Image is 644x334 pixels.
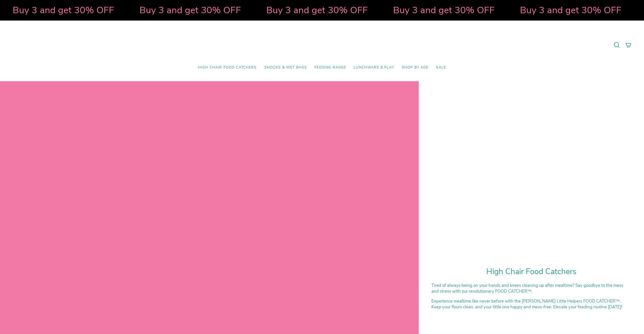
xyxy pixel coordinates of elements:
strong: Buy 3 and get 30% OFF [252,4,353,16]
a: Feeding Range [311,62,350,74]
a: Smocks & Wet Bags [260,62,311,74]
a: SALE [432,62,450,74]
span: High Chair Food Catchers [198,65,257,70]
span: SALE [436,65,446,70]
a: Shop by Age [398,62,432,74]
a: Mumma’s Little Helpers [278,28,366,62]
span: Feeding Range [314,65,346,70]
strong: Buy 3 and get 30% OFF [379,4,480,16]
span: Smocks & Wet Bags [264,65,307,70]
span: Lunchware & Play [354,65,394,70]
h1: High Chair Food Catchers [431,267,631,276]
a: Lunchware & Play [350,62,398,74]
p: Tired of always being on your hands and knees cleaning up after mealtime? Say goodbye to the mess... [431,283,631,294]
span: Shop by Age [402,65,429,70]
a: High Chair Food Catchers [194,62,260,74]
strong: Buy 3 and get 30% OFF [506,4,607,16]
div: Experience mealtime like never before with the [PERSON_NAME] Little Helpers FOOD CATCHER™. Keep y... [431,298,631,310]
strong: Buy 3 and get 30% OFF [125,4,227,16]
